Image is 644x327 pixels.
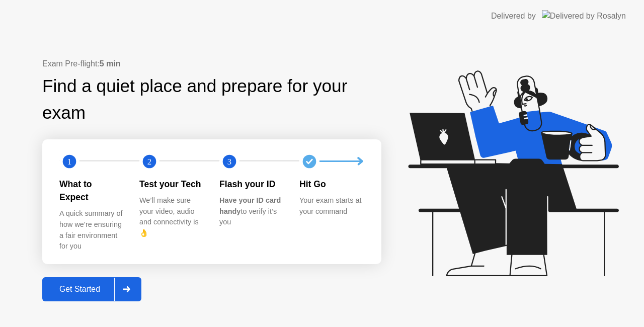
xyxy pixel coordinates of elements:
div: Flash your ID [219,178,283,191]
img: Delivered by Rosalyn [542,10,626,22]
text: 3 [227,156,231,166]
div: Find a quiet place and prepare for your exam [42,73,381,126]
b: 5 min [100,59,121,68]
b: Have your ID card handy [219,196,281,215]
div: We’ll make sure your video, audio and connectivity is 👌 [139,195,203,238]
text: 1 [67,156,71,166]
div: Hit Go [299,178,363,191]
div: Your exam starts at your command [299,195,363,217]
div: Test your Tech [139,178,203,191]
div: Exam Pre-flight: [42,58,381,70]
div: Delivered by [491,10,536,22]
div: to verify it’s you [219,195,283,228]
button: Get Started [42,277,141,301]
text: 2 [147,156,151,166]
div: Get Started [45,285,114,294]
div: What to Expect [59,178,123,204]
div: A quick summary of how we’re ensuring a fair environment for you [59,208,123,252]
